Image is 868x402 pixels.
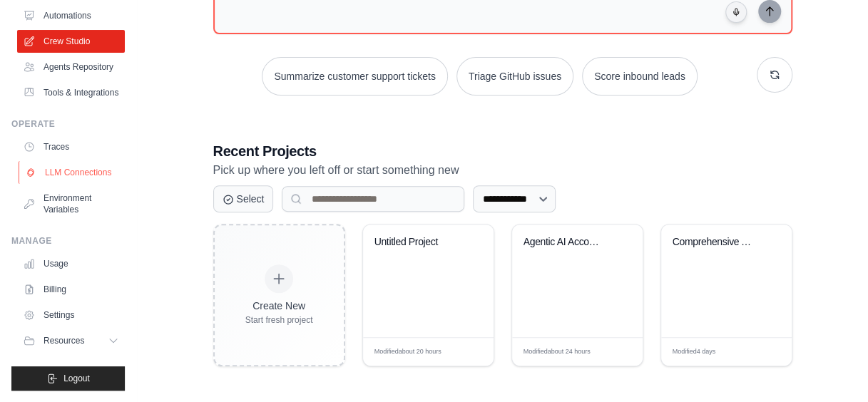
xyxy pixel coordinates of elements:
button: Score inbound leads [582,57,698,96]
span: Edit [459,346,471,357]
a: Billing [17,278,125,301]
a: Tools & Integrations [17,81,125,104]
button: Triage GitHub issues [456,57,573,96]
div: Agentic AI Accounts Payable Automation - Enterprise Invoice Processing [524,236,610,249]
a: Environment Variables [17,187,125,221]
span: Modified 4 days [673,347,716,357]
p: Pick up where you left off or start something new [213,161,792,180]
a: Crew Studio [17,30,125,53]
span: Logout [63,373,90,384]
h3: Recent Projects [213,141,792,161]
button: Select [213,185,274,212]
span: Resources [44,335,84,346]
button: Summarize customer support tickets [262,57,447,96]
span: Modified about 24 hours [524,347,591,357]
a: Settings [17,304,125,326]
div: Manage [11,235,125,247]
button: Resources [17,329,125,352]
a: LLM Connections [19,161,126,184]
div: Start fresh project [245,314,313,326]
span: Modified about 20 hours [374,347,441,357]
div: Untitled Project [374,236,461,249]
a: Automations [17,4,125,27]
div: Operate [11,118,125,130]
span: Edit [608,346,621,357]
div: Comprehensive AP Automation Pipeline [673,236,759,249]
a: Traces [17,135,125,158]
a: Usage [17,252,125,275]
button: Get new suggestions [757,57,792,93]
button: Logout [11,366,125,391]
span: Edit [757,346,770,357]
div: Create New [245,299,313,313]
button: Click to speak your automation idea [725,1,747,23]
a: Agents Repository [17,56,125,78]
